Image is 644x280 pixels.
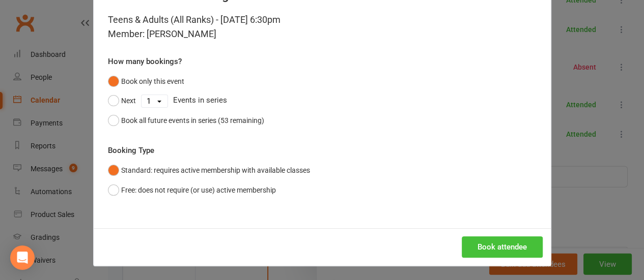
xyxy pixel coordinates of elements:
[108,180,276,200] button: Free: does not require (or use) active membership
[108,161,310,180] button: Standard: requires active membership with available classes
[108,72,184,91] button: Book only this event
[10,245,35,270] div: Open Intercom Messenger
[108,55,182,68] label: How many bookings?
[121,115,264,126] div: Book all future events in series (53 remaining)
[108,91,136,110] button: Next
[108,13,537,41] div: Teens & Adults (All Ranks) - [DATE] 6:30pm Member: [PERSON_NAME]
[108,111,264,130] button: Book all future events in series (53 remaining)
[462,236,543,258] button: Book attendee
[108,144,154,157] label: Booking Type
[108,91,537,110] div: Events in series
